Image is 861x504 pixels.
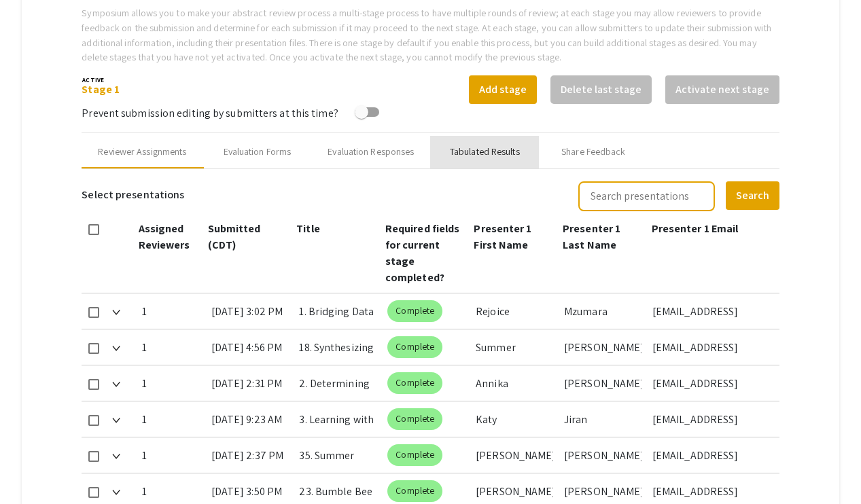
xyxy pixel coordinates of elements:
[665,75,779,104] button: Activate next stage
[476,365,553,401] div: Annika
[82,82,120,96] a: Stage 1
[564,401,642,437] div: Jiran
[652,401,769,437] div: [EMAIL_ADDRESS][DOMAIN_NAME]
[652,365,769,401] div: [EMAIL_ADDRESS][DOMAIN_NAME]
[476,401,553,437] div: Katy
[561,145,625,159] div: Share Feedback
[10,443,58,494] iframe: Chat
[564,437,642,473] div: [PERSON_NAME]
[142,401,200,437] div: 1
[299,401,376,437] div: 3. Learning with Nature: A Summer Spent as a Wolf Ridge Naturalist
[82,5,779,64] p: Symposium allows you to make your abstract review process a multi-stage process to have multiple ...
[476,329,553,365] div: Summer
[139,221,190,252] span: Assigned Reviewers
[211,437,289,473] div: [DATE] 2:37 PM
[98,145,186,159] div: Reviewer Assignments
[112,346,120,351] img: Expand arrow
[476,293,553,329] div: Rejoice
[387,444,442,466] mat-chip: Complete
[142,437,200,473] div: 1
[652,293,769,329] div: [EMAIL_ADDRESS][DOMAIN_NAME]
[387,408,442,430] mat-chip: Complete
[387,300,442,322] mat-chip: Complete
[142,293,200,329] div: 1
[385,221,460,285] span: Required fields for current stage completed?
[474,221,531,252] span: Presenter 1 First Name
[224,145,292,159] div: Evaluation Forms
[211,329,289,365] div: [DATE] 4:56 PM
[299,437,376,473] div: 35. Summer Camps and Conferences Liaison:&nbsp;[PERSON_NAME] - Summer 2025
[112,490,120,495] img: Expand arrow
[112,454,120,459] img: Expand arrow
[112,382,120,387] img: Expand arrow
[387,336,442,358] mat-chip: Complete
[142,365,200,401] div: 1
[211,365,289,401] div: [DATE] 2:31 PM
[476,437,553,473] div: [PERSON_NAME]
[726,181,779,210] button: Search
[564,365,642,401] div: [PERSON_NAME]
[112,418,120,423] img: Expand arrow
[299,293,376,329] div: 1. Bridging Data and Development:&nbsp;A Summer Internship in Nonprofit Strategy
[82,180,184,210] h6: Select presentations
[550,75,652,104] button: Delete last stage
[563,221,620,252] span: Presenter 1 Last Name
[142,329,200,365] div: 1
[652,329,769,365] div: [EMAIL_ADDRESS][DOMAIN_NAME]
[82,106,338,120] span: Prevent submission editing by submitters at this time?
[564,329,642,365] div: [PERSON_NAME]
[211,401,289,437] div: [DATE] 9:23 AM
[450,145,520,159] div: Tabulated Results
[578,181,715,211] input: Search presentations
[564,293,642,329] div: Mzumara
[387,372,442,394] mat-chip: Complete
[299,365,376,401] div: 2. Determining Predators of Eastern Wild Turkey Clutches
[296,221,320,236] span: Title
[112,310,120,315] img: Expand arrow
[211,293,289,329] div: [DATE] 3:02 PM
[208,221,261,252] span: Submitted (CDT)
[387,480,442,502] mat-chip: Complete
[328,145,414,159] div: Evaluation Responses
[652,437,769,473] div: [EMAIL_ADDRESS][DOMAIN_NAME]
[652,221,739,236] span: Presenter 1 Email
[469,75,537,104] button: Add stage
[299,329,376,365] div: 18. Synthesizing Porous Polymer Microspheres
